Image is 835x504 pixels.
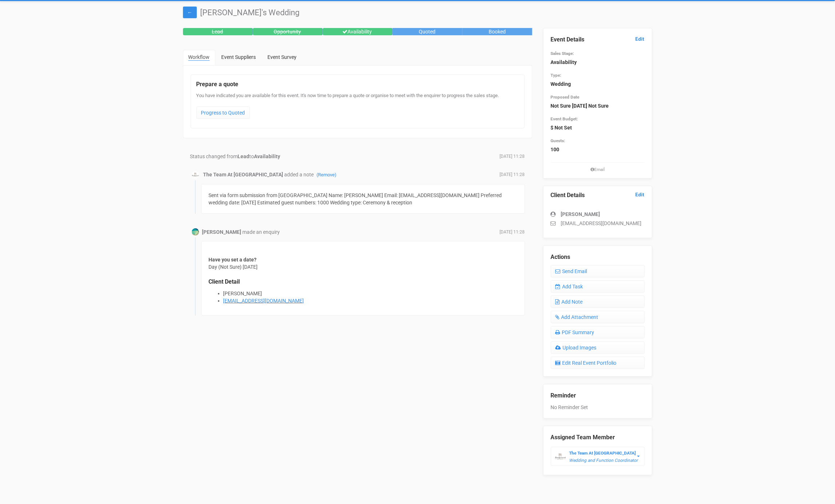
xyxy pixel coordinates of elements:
div: Availability [323,28,393,35]
strong: $ Not Set [551,125,572,131]
strong: The Team At [GEOGRAPHIC_DATA] [203,172,283,177]
img: BGLogo.jpg [192,171,199,179]
a: Edit Real Event Portfolio [551,357,645,369]
div: Booked [462,28,532,35]
a: Upload Images [551,341,645,354]
span: [DATE] 11:28 [500,153,525,160]
span: [DATE] 11:28 [500,172,525,178]
strong: [PERSON_NAME] [202,229,242,235]
div: No Reminder Set [551,384,645,411]
small: Proposed Date [551,95,580,100]
button: The Team At [GEOGRAPHIC_DATA] Wedding and Function Coordinator [551,447,645,466]
div: Day (Not Sure) [DATE] [201,241,525,316]
a: Event Survey [262,50,302,64]
a: PDF Summary [551,326,645,339]
legend: Prepare a quote [196,80,519,89]
small: Guests: [551,138,565,143]
small: Event Budget: [551,116,578,121]
legend: Event Details [551,36,645,44]
h1: [PERSON_NAME]'s Wedding [183,8,652,17]
a: Send Email [551,265,645,277]
strong: Wedding [551,81,571,87]
a: Event Suppliers [216,50,262,64]
div: Quoted [393,28,462,35]
a: (Remove) [317,172,337,177]
legend: Client Detail [209,278,517,286]
strong: [PERSON_NAME] [561,211,600,217]
a: Progress to Quoted [196,107,250,119]
a: Edit [636,191,645,198]
a: [EMAIL_ADDRESS][DOMAIN_NAME] [223,298,304,304]
small: Sales Stage: [551,51,574,56]
em: Wedding and Function Coordinator [569,458,638,463]
small: Type: [551,73,561,78]
strong: Availability [551,59,577,65]
strong: Have you set a date? [209,257,257,263]
div: Opportunity [253,28,323,35]
span: made an enquiry [243,229,280,235]
strong: 100 [551,147,560,152]
strong: Availability [254,153,281,159]
legend: Assigned Team Member [551,433,645,442]
li: [PERSON_NAME] [223,290,517,297]
span: Status changed from to [190,153,281,159]
span: added a note [285,172,337,177]
a: ← [183,7,197,18]
strong: The Team At [GEOGRAPHIC_DATA] [569,451,636,456]
a: Add Note [551,296,645,308]
legend: Actions [551,253,645,261]
div: You have indicated you are available for this event. It's now time to prepare a quote or organise... [196,92,519,123]
p: [EMAIL_ADDRESS][DOMAIN_NAME] [551,220,645,227]
a: Workflow [183,50,215,65]
a: Edit [636,36,645,43]
small: Email [551,167,645,173]
img: BGLogo.jpg [555,451,566,462]
strong: Not Sure [DATE] Not Sure [551,103,609,109]
legend: Client Details [551,191,645,200]
strong: Lead [238,153,250,159]
legend: Reminder [551,392,645,400]
img: Profile Image [192,228,199,236]
div: Lead [183,28,253,35]
a: Add Task [551,280,645,293]
a: Add Attachment [551,311,645,323]
div: Sent via form submission from [GEOGRAPHIC_DATA] Name: [PERSON_NAME] Email: [EMAIL_ADDRESS][DOMAIN... [201,184,525,214]
span: [DATE] 11:28 [500,229,525,235]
